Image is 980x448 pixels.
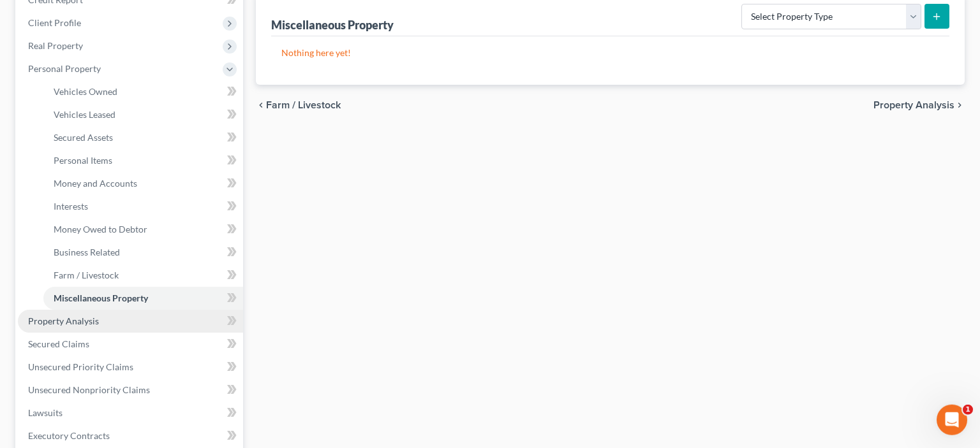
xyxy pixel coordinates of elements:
[54,109,115,120] span: Vehicles Leased
[18,424,243,447] a: Executory Contracts
[54,224,147,235] span: Money Owed to Debtor
[28,338,89,349] span: Secured Claims
[873,100,954,110] span: Property Analysis
[28,430,110,441] span: Executory Contracts
[18,333,243,356] a: Secured Claims
[28,63,101,74] span: Personal Property
[54,293,148,303] span: Miscellaneous Property
[256,100,341,110] button: chevron_left Farm / Livestock
[54,270,119,280] span: Farm / Livestock
[954,100,965,110] i: chevron_right
[873,100,965,110] button: Property Analysis chevron_right
[281,47,939,59] p: Nothing here yet!
[18,401,243,424] a: Lawsuits
[43,287,243,310] a: Miscellaneous Property
[18,356,243,379] a: Unsecured Priority Claims
[54,132,113,143] span: Secured Assets
[43,218,243,241] a: Money Owed to Debtor
[43,149,243,172] a: Personal Items
[54,86,117,97] span: Vehicles Owned
[54,247,120,257] span: Business Related
[43,264,243,287] a: Farm / Livestock
[271,17,394,33] div: Miscellaneous Property
[18,310,243,333] a: Property Analysis
[43,103,243,126] a: Vehicles Leased
[28,361,133,372] span: Unsecured Priority Claims
[28,17,81,28] span: Client Profile
[43,241,243,264] a: Business Related
[266,100,341,110] span: Farm / Livestock
[28,384,150,395] span: Unsecured Nonpriority Claims
[28,315,99,326] span: Property Analysis
[54,178,137,189] span: Money and Accounts
[28,407,63,418] span: Lawsuits
[18,379,243,401] a: Unsecured Nonpriority Claims
[963,405,973,415] span: 1
[43,172,243,195] a: Money and Accounts
[937,405,967,435] iframe: Intercom live chat
[43,80,243,103] a: Vehicles Owned
[43,126,243,149] a: Secured Assets
[28,40,83,51] span: Real Property
[256,100,266,110] i: chevron_left
[54,201,88,212] span: Interests
[43,195,243,218] a: Interests
[54,155,112,166] span: Personal Items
